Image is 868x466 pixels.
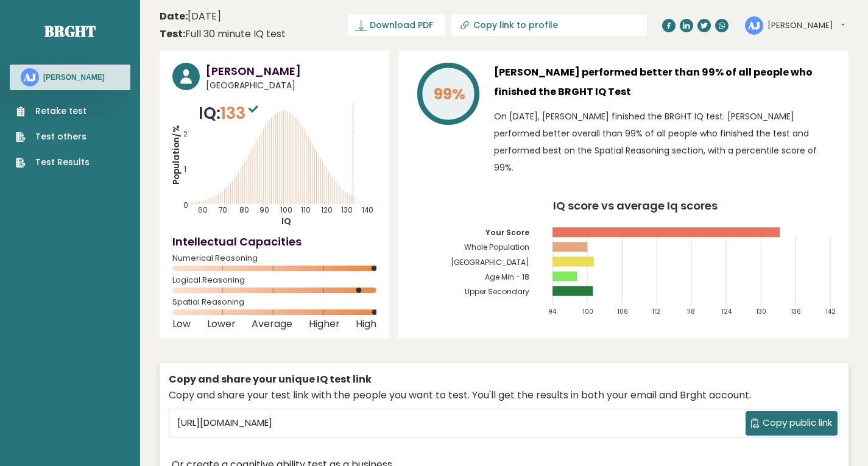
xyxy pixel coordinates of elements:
div: Copy and share your unique IQ test link [169,372,839,387]
button: Copy public link [746,411,838,436]
tspan: 94 [549,307,557,316]
tspan: 130 [341,205,353,215]
span: Higher [309,322,340,327]
tspan: 130 [757,307,766,316]
time: [DATE] [160,9,221,24]
p: IQ: [199,101,261,125]
tspan: 80 [239,205,249,215]
tspan: 136 [791,307,801,316]
div: Copy and share your test link with the people you want to test. You'll get the results in both yo... [169,388,839,403]
div: Full 30 minute IQ test [160,27,286,41]
button: [PERSON_NAME] [767,19,845,32]
span: High [356,322,376,327]
span: Logical Reasoning [172,278,376,283]
tspan: 106 [618,307,628,316]
tspan: 0 [183,200,188,210]
tspan: IQ score vs average Iq scores [553,198,718,213]
a: Download PDF [348,15,445,36]
tspan: 120 [321,205,333,215]
span: Lower [207,322,236,327]
tspan: 118 [687,307,695,316]
a: Retake test [16,105,90,118]
tspan: IQ [281,216,291,227]
tspan: Population/% [171,125,182,185]
tspan: 124 [722,307,732,316]
tspan: 140 [362,205,373,215]
span: [GEOGRAPHIC_DATA] [206,79,376,92]
tspan: Your Score [485,227,529,238]
span: Average [252,322,292,327]
tspan: [GEOGRAPHIC_DATA] [451,257,529,267]
tspan: Age Min - 18 [485,272,529,282]
span: Low [172,322,191,327]
tspan: 1 [184,164,186,174]
p: On [DATE], [PERSON_NAME] finished the BRGHT IQ test. [PERSON_NAME] performed better overall than ... [494,108,836,176]
tspan: 100 [583,307,593,316]
span: Spatial Reasoning [172,300,376,305]
span: Download PDF [370,19,433,32]
span: Copy public link [763,416,832,430]
tspan: 100 [280,205,292,215]
h3: [PERSON_NAME] [206,63,376,79]
h4: Intellectual Capacities [172,233,376,250]
h3: [PERSON_NAME] performed better than 99% of all people who finished the BRGHT IQ Test [494,63,836,102]
tspan: 60 [198,205,208,215]
tspan: 70 [219,205,227,215]
tspan: Upper Secondary [465,286,529,297]
text: AJ [23,70,36,84]
b: Date: [160,9,188,23]
a: Brght [44,21,96,41]
b: Test: [160,27,185,41]
tspan: 90 [259,205,269,215]
a: Test others [16,130,90,143]
tspan: 2 [183,129,188,139]
tspan: 110 [301,205,311,215]
a: Test Results [16,156,90,169]
tspan: 99% [434,83,465,105]
text: AJ [747,18,760,32]
tspan: 142 [826,307,836,316]
tspan: 112 [652,307,660,316]
span: Numerical Reasoning [172,256,376,261]
h3: [PERSON_NAME] [43,72,105,82]
tspan: Whole Population [464,242,529,252]
span: 133 [221,102,261,124]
